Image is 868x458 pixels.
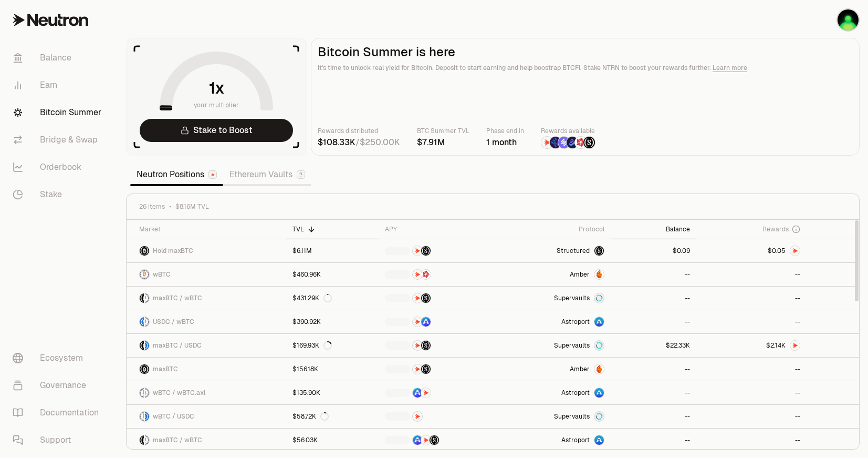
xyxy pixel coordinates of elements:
[558,137,570,148] img: Solv Points
[413,246,422,256] img: NTRN
[550,137,561,148] img: EtherFi Points
[611,310,697,333] a: --
[292,365,318,373] div: $156.18K
[379,263,498,286] a: NTRNMars Fragments
[385,225,492,233] div: APY
[140,341,144,350] img: maxBTC Logo
[498,287,611,310] a: SupervaultsSupervaults
[139,225,280,233] div: Market
[413,270,422,279] img: NTRN
[385,269,492,280] button: NTRNMars Fragments
[153,318,194,326] span: USDC / wBTC
[790,246,800,256] img: NTRN Logo
[153,341,202,350] span: maxBTC / USDC
[554,341,590,350] span: Supervaults
[421,246,431,256] img: Structured Points
[4,72,113,99] a: Earn
[611,287,697,310] a: --
[713,64,747,72] a: Learn more
[421,388,431,398] img: NTRN
[413,341,422,350] img: NTRN
[696,263,807,286] a: --
[153,270,171,279] span: wBTC
[318,136,400,149] div: /
[486,126,524,136] p: Phase end in
[140,435,144,445] img: maxBTC Logo
[421,317,431,327] img: ASTRO
[498,405,611,428] a: SupervaultsSupervaults
[696,405,807,428] a: --
[611,358,697,381] a: --
[696,381,807,404] a: --
[385,388,492,398] button: ASTRONTRN
[292,270,321,279] div: $460.96K
[140,293,144,303] img: maxBTC Logo
[554,412,590,421] span: Supervaults
[498,263,611,286] a: AmberAmber
[4,399,113,426] a: Documentation
[421,364,431,374] img: Structured Points
[153,365,178,373] span: maxBTC
[292,318,321,326] div: $390.92K
[594,364,604,374] img: Amber
[140,317,144,327] img: USDC Logo
[561,318,590,326] span: Astroport
[430,435,439,445] img: Structured Points
[292,389,320,397] div: $135.90K
[413,317,422,327] img: NTRN
[4,181,113,208] a: Stake
[611,429,697,452] a: --
[379,334,498,357] a: NTRNStructured Points
[611,263,697,286] a: --
[127,310,286,333] a: USDC LogowBTC LogoUSDC / wBTC
[594,293,604,303] img: Supervaults
[140,270,149,279] img: wBTC Logo
[318,45,853,59] h2: Bitcoin Summer is here
[413,364,422,374] img: NTRN
[153,412,194,421] span: wBTC / USDC
[498,334,611,357] a: SupervaultsSupervaults
[838,9,859,30] img: KO
[421,435,431,445] img: NTRN
[498,239,611,262] a: StructuredmaxBTC
[498,310,611,333] a: Astroport
[575,137,587,148] img: Mars Fragments
[127,358,286,381] a: maxBTC LogomaxBTC
[594,412,604,421] img: Supervaults
[385,317,492,327] button: NTRNASTRO
[413,435,422,445] img: ASTRO
[379,405,498,428] a: NTRN
[583,137,595,148] img: Structured Points
[4,426,113,454] a: Support
[127,405,286,428] a: wBTC LogoUSDC LogowBTC / USDC
[611,381,697,404] a: --
[286,358,379,381] a: $156.18K
[127,287,286,310] a: maxBTC LogowBTC LogomaxBTC / wBTC
[145,341,149,350] img: USDC Logo
[696,287,807,310] a: --
[223,164,311,185] a: Ethereum Vaults
[570,365,590,373] span: Amber
[145,412,149,421] img: USDC Logo
[4,126,113,154] a: Bridge & Swap
[292,247,312,255] div: $6.11M
[417,126,469,136] p: BTC Summer TVL
[413,388,422,398] img: ASTRO
[127,334,286,357] a: maxBTC LogoUSDC LogomaxBTC / USDC
[4,154,113,181] a: Orderbook
[762,225,789,233] span: Rewards
[421,270,431,279] img: Mars Fragments
[140,412,144,421] img: wBTC Logo
[541,126,595,136] p: Rewards available
[611,405,697,428] a: --
[286,334,379,357] a: $169.93K
[140,119,293,142] a: Stake to Boost
[385,246,492,256] button: NTRNStructured Points
[379,429,498,452] a: ASTRONTRNStructured Points
[385,293,492,303] button: NTRNStructured Points
[385,411,492,422] button: NTRN
[567,137,578,148] img: Bedrock Diamonds
[498,358,611,381] a: AmberAmber
[140,246,149,256] img: maxBTC Logo
[421,341,431,350] img: Structured Points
